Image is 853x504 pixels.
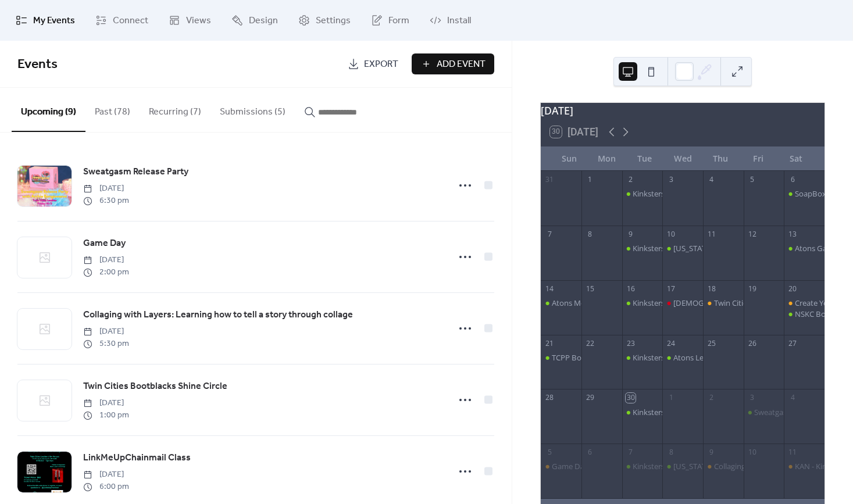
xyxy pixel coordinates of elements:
button: Add Event [412,53,494,74]
a: My Events [7,5,84,36]
a: Settings [290,5,359,36]
div: 23 [626,338,636,348]
a: Export [339,53,407,74]
span: Form [388,14,409,28]
div: 9 [626,229,636,239]
div: Kinksters In Recovery Meeting [622,188,663,199]
div: Game Day [552,461,588,471]
div: NSKC Board Games [784,309,825,319]
button: Submissions (5) [210,88,295,131]
button: Past (78) [85,88,140,131]
div: 4 [788,393,798,403]
div: 12 [747,229,757,239]
div: 27 [788,338,798,348]
div: Kinksters In Recovery Meeting [622,407,663,417]
div: 18 [706,284,716,294]
div: Atons Monthly Meeting [552,298,634,308]
a: Form [362,5,418,36]
span: Connect [113,14,148,28]
div: 4 [706,174,716,184]
div: 22 [585,338,595,348]
div: SoapBox: An Affinity Space for Kink Community Conversation [784,188,825,199]
span: Views [186,14,211,28]
span: Install [447,14,471,28]
div: [US_STATE] Leather Pride Board Meeting [673,461,814,471]
button: Recurring (7) [140,88,210,131]
span: [DATE] [83,183,129,195]
div: 7 [626,448,636,457]
div: 5 [545,448,555,457]
a: Game Day [83,236,126,251]
span: [DATE] [83,326,129,338]
div: Kinksters In Recovery Meeting [633,461,737,471]
div: 11 [788,448,798,457]
div: 25 [706,338,716,348]
div: Kinksters In Recovery Meeting [622,352,663,363]
div: 8 [666,448,676,457]
div: Sat [777,146,815,170]
div: Atons Game Night Leather & Levi event [784,243,825,253]
span: [DATE] [83,397,129,409]
span: Add Event [437,58,486,72]
div: [DATE] [541,103,825,118]
a: Twin Cities Bootblacks Shine Circle [83,379,227,394]
div: Tue [626,146,663,170]
div: 10 [666,229,676,239]
div: KAN - Kink Accessibility Network [784,461,825,471]
div: 3 [666,174,676,184]
div: 2 [626,174,636,184]
div: Minnesota Leather Pride Board Meeting [662,461,703,471]
div: Sun [550,146,588,170]
a: Sweatgasm Release Party [83,165,188,180]
div: TCPP Board Meeting [552,352,623,363]
div: 6 [788,174,798,184]
div: Kinksters In Recovery Meeting [622,243,663,253]
div: 1 [666,393,676,403]
span: Game Day [83,237,126,251]
div: 26 [747,338,757,348]
span: Design [249,14,278,28]
span: Twin Cities Bootblacks Shine Circle [83,380,227,394]
span: Sweatgasm Release Party [83,165,188,179]
div: Create Your Own PRIDE Brick [784,298,825,308]
a: Design [223,5,287,36]
div: Minnesota Leather Pride Board Meeting [662,243,703,253]
div: 15 [585,284,595,294]
div: 16 [626,284,636,294]
span: 6:30 pm [83,195,129,207]
div: 24 [666,338,676,348]
span: 1:00 pm [83,409,129,421]
div: Wed [664,146,702,170]
a: Collaging with Layers: Learning how to tell a story through collage [83,308,353,323]
a: LinkMeUpChainmail Class [83,451,191,466]
div: Kinksters In Recovery Meeting [633,298,737,308]
div: [DEMOGRAPHIC_DATA] Silent Book Club Twin Cities [673,298,853,308]
div: 19 [747,284,757,294]
div: 2 [706,393,716,403]
div: Sweatgasm Release Party [754,407,842,417]
div: 10 [747,448,757,457]
div: Collaging with Layers: Learning how to tell a story through collage [703,461,744,471]
div: Atons Monthly Meeting [541,298,581,308]
div: 13 [788,229,798,239]
span: [DATE] [83,469,129,481]
div: 1 [585,174,595,184]
span: Settings [316,14,351,28]
span: My Events [33,14,75,28]
span: Collaging with Layers: Learning how to tell a story through collage [83,308,353,322]
span: Export [364,58,398,72]
div: Twin Cities Leatherdykes Business Meeting [703,298,744,308]
div: Kinksters In Recovery Meeting [633,243,737,253]
span: 5:30 pm [83,338,129,350]
div: 14 [545,284,555,294]
a: Views [160,5,220,36]
button: Upcoming (9) [12,88,85,132]
div: Queer Silent Book Club Twin Cities [662,298,703,308]
div: Mon [588,146,626,170]
div: 21 [545,338,555,348]
div: 5 [747,174,757,184]
div: Game Day [541,461,581,471]
div: 7 [545,229,555,239]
